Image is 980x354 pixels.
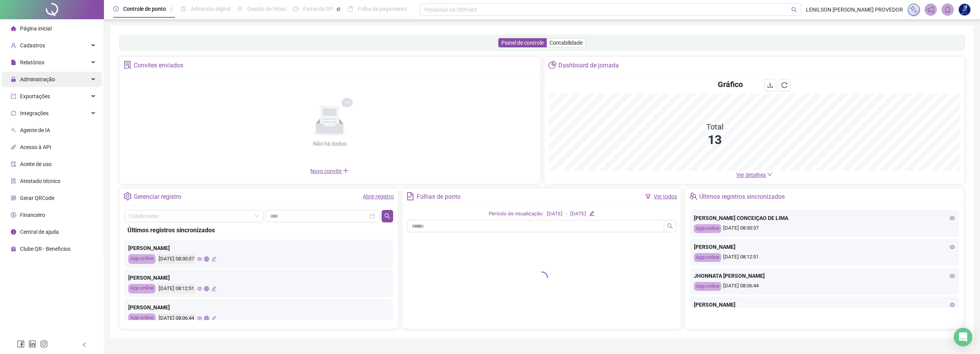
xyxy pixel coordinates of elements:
span: global [204,286,209,291]
span: Ver detalhes [736,172,766,178]
h4: Gráfico [718,79,743,90]
div: [PERSON_NAME] [694,243,955,251]
div: Convites enviados [134,59,183,72]
span: lock [11,77,16,82]
span: solution [124,61,132,69]
span: download [767,82,773,88]
span: Gerar QRCode [20,195,54,201]
div: App online [694,282,721,291]
span: gift [11,246,16,252]
span: Clube QR - Beneficios [20,246,70,252]
span: filter [645,194,651,199]
div: - [566,210,567,218]
span: file-text [406,192,414,200]
span: Financeiro [20,212,45,218]
span: instagram [40,340,48,348]
span: Aceite de uso [20,161,52,167]
a: Ver todos [654,193,677,200]
span: Gestão de férias [247,6,286,12]
div: App online [694,224,721,233]
div: JHONNATA [PERSON_NAME] [694,272,955,280]
span: sun [237,6,243,12]
span: facebook [17,340,25,348]
span: info-circle [11,229,16,235]
span: global [204,316,209,321]
span: search [384,213,390,219]
span: Central de ajuda [20,229,59,235]
span: eye [950,273,955,279]
span: eye [197,286,202,291]
span: pushpin [169,7,174,12]
span: Administração [20,76,55,82]
span: Exportações [20,93,50,99]
span: user-add [11,43,16,48]
span: Folha de pagamento [358,6,407,12]
div: [DATE] 08:06:44 [157,314,195,323]
span: solution [11,178,16,184]
a: Abrir registro [363,193,394,200]
span: search [791,7,797,13]
div: App online [128,284,156,294]
div: [DATE] 08:30:37 [694,224,955,233]
span: file [11,60,16,65]
span: Página inicial [20,25,52,32]
span: pie-chart [548,61,556,69]
div: [PERSON_NAME] [128,303,389,312]
div: [DATE] 08:30:37 [157,254,195,264]
span: Admissão digital [191,6,230,12]
span: loading [536,272,548,284]
span: left [82,342,87,347]
span: Novo convite [310,168,349,174]
span: eye [950,302,955,307]
span: setting [124,192,132,200]
div: [DATE] 08:06:44 [694,282,955,291]
div: Open Intercom Messenger [954,328,972,346]
div: App online [694,253,721,262]
span: eye [950,244,955,250]
span: bell [944,6,951,13]
div: [PERSON_NAME] CONCEIÇAO DE LIMA [694,214,955,222]
div: [PERSON_NAME] [128,273,389,282]
span: Controle de ponto [123,6,166,12]
span: api [11,144,16,150]
div: [PERSON_NAME] [694,300,955,309]
span: Agente de IA [20,127,50,133]
span: sync [11,111,16,116]
span: clock-circle [113,6,119,12]
span: Integrações [20,110,49,116]
span: plus [343,168,349,174]
span: eye [197,316,202,321]
a: Ver detalhes down [736,172,772,178]
div: [PERSON_NAME] [128,244,389,252]
div: Dashboard de jornada [558,59,619,72]
div: Não há dados [294,139,365,148]
div: Gerenciar registro [134,190,181,203]
span: global [204,257,209,262]
span: export [11,94,16,99]
span: qrcode [11,195,16,201]
span: team [689,192,697,200]
div: [DATE] [570,210,586,218]
span: book [348,6,353,12]
span: Acesso à API [20,144,51,150]
span: Cadastros [20,42,45,49]
span: dollar [11,212,16,218]
img: sparkle-icon.fc2bf0ac1784a2077858766a79e2daf3.svg [910,5,918,14]
span: pushpin [336,7,341,12]
div: Últimos registros sincronizados [127,225,390,235]
div: Período de visualização: [489,210,544,218]
span: reload [781,82,787,88]
div: [DATE] 08:12:51 [694,253,955,262]
span: eye [197,257,202,262]
span: Painel do DP [303,6,333,12]
span: LENILSON [PERSON_NAME] PROVEDOR [806,5,903,14]
div: App online [128,314,156,323]
div: [DATE] [547,210,563,218]
span: edit [589,211,594,216]
span: file-done [181,6,186,12]
span: linkedin [28,340,36,348]
div: Folhas de ponto [417,190,461,203]
span: down [767,172,772,177]
span: edit [211,257,216,262]
span: eye [950,215,955,221]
